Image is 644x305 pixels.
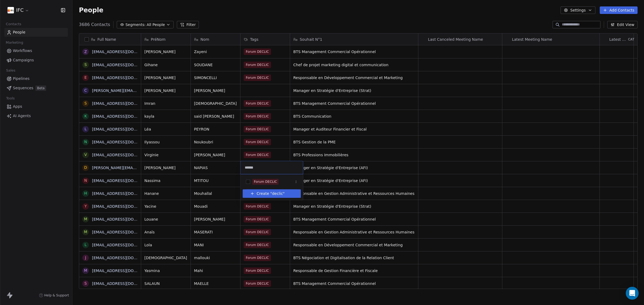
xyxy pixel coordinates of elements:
[246,189,298,198] button: Create "declic"
[272,191,283,196] span: declic
[254,179,277,184] div: Forum DECLIC
[283,191,284,196] span: "
[243,176,301,198] div: Suggestions
[257,191,272,196] span: Create "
